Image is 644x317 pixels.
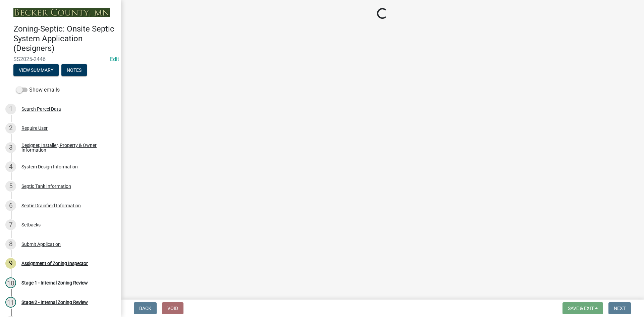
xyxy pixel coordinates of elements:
[562,302,603,314] button: Save & Exit
[13,64,59,76] button: View Summary
[162,302,183,314] button: Void
[13,8,110,17] img: Becker County, Minnesota
[5,181,16,192] div: 5
[13,68,59,73] wm-modal-confirm: Summary
[110,56,119,62] a: Edit
[5,219,16,230] div: 7
[5,123,16,134] div: 2
[139,306,151,311] span: Back
[5,258,16,269] div: 9
[5,161,16,172] div: 4
[61,68,87,73] wm-modal-confirm: Notes
[134,302,157,314] button: Back
[21,242,61,247] div: Submit Application
[5,277,16,288] div: 10
[21,126,48,130] div: Require User
[61,64,87,76] button: Notes
[13,24,115,53] h4: Zoning-Septic: Onsite Septic System Application (Designers)
[21,222,41,227] div: Setbacks
[16,86,60,94] label: Show emails
[21,143,110,152] div: Designer, Installer, Property & Owner Information
[110,56,119,62] wm-modal-confirm: Edit Application Number
[568,306,594,311] span: Save & Exit
[21,203,81,208] div: Septic Drainfield Information
[614,306,626,311] span: Next
[21,261,88,266] div: Assignment of Zoning Inspector
[5,104,16,114] div: 1
[13,56,107,62] span: SS2025-2446
[21,300,88,305] div: Stage 2 - Internal Zoning Review
[608,302,631,314] button: Next
[5,297,16,308] div: 11
[5,200,16,211] div: 6
[5,142,16,153] div: 3
[21,280,88,285] div: Stage 1 - Internal Zoning Review
[5,239,16,250] div: 8
[21,184,71,189] div: Septic Tank Information
[21,164,78,169] div: System Design Information
[21,107,61,111] div: Search Parcel Data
